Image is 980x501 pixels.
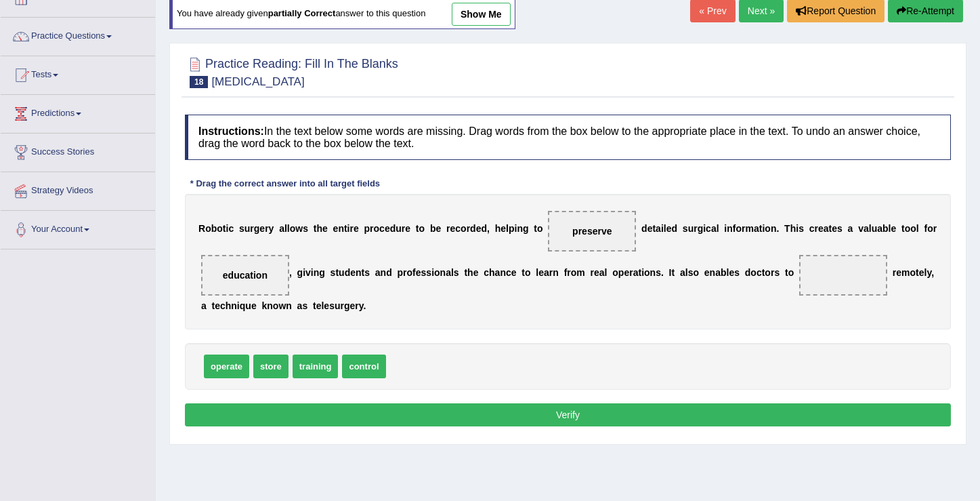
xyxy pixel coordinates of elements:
b: e [891,223,896,234]
b: h [489,267,495,278]
b: r [341,300,344,311]
b: l [605,267,608,278]
b: l [869,223,872,234]
b: y [926,267,931,278]
b: i [311,267,314,278]
b: t [785,267,788,278]
b: l [685,267,688,278]
span: operate [204,355,249,378]
b: d [470,223,476,234]
b: v [858,223,864,234]
button: Verify [185,403,951,426]
b: g [319,267,325,278]
b: r [370,223,373,234]
b: c [455,223,461,234]
h4: In the text below some words are missing. Drag words from the box below to the appropriate place ... [185,115,951,160]
a: show me [452,3,511,26]
b: e [416,267,421,278]
span: training [293,355,339,378]
b: c [220,300,226,311]
b: I [669,267,672,278]
b: t [916,267,919,278]
b: y [359,300,364,311]
b: o [910,267,916,278]
b: l [889,223,891,234]
b: i [237,300,240,311]
b: i [514,223,517,234]
b: e [322,223,328,234]
b: l [727,267,729,278]
b: n [553,267,559,278]
b: o [571,267,577,278]
b: b [721,267,727,278]
b: i [724,223,727,234]
b: s [774,267,780,278]
b: e [324,300,329,311]
b: e [476,223,482,234]
b: t [211,300,215,311]
b: r [355,300,358,311]
b: o [537,223,543,234]
b: t [652,223,656,234]
b: p [509,223,515,234]
span: Drop target [548,211,636,252]
b: a [711,223,717,234]
b: o [765,223,771,234]
b: e [538,267,544,278]
b: t [638,267,641,278]
b: b [430,223,436,234]
b: a [633,267,639,278]
b: t [344,223,347,234]
b: n [356,267,362,278]
b: r [591,267,594,278]
span: Drop target [799,255,887,296]
b: a [279,223,284,234]
b: r [771,267,774,278]
b: e [333,223,339,234]
b: a [754,223,759,234]
b: e [511,267,517,278]
b: o [910,223,916,234]
b: r [467,223,470,234]
b: s [239,223,244,234]
b: e [251,300,257,311]
span: control [342,355,385,378]
b: t [416,223,419,234]
b: r [250,223,253,234]
b: c [757,267,762,278]
b: o [525,267,531,278]
b: r [350,223,354,234]
b: m [901,267,910,278]
b: e [215,300,220,311]
b: q [240,300,246,311]
b: i [762,223,765,234]
b: o [693,267,699,278]
b: a [375,267,381,278]
b: e [647,223,653,234]
b: s [426,267,431,278]
b: i [431,267,434,278]
b: o [374,223,380,234]
b: a [824,223,829,234]
b: h [495,223,501,234]
b: o [736,223,742,234]
b: s [688,267,694,278]
b: partially correct [268,9,336,19]
b: e [500,223,506,234]
b: o [205,223,211,234]
b: . [364,300,366,311]
b: n [314,267,320,278]
b: , [487,223,490,234]
b: o [290,223,296,234]
b: g [344,300,350,311]
b: t [314,223,317,234]
b: k [261,300,267,311]
b: r [893,267,896,278]
b: s [656,267,661,278]
b: e [259,223,265,234]
b: n [517,223,523,234]
b: l [506,223,509,234]
b: o [407,267,413,278]
b: d [481,223,487,234]
h2: Practice Reading: Fill In The Blanks [185,54,398,88]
